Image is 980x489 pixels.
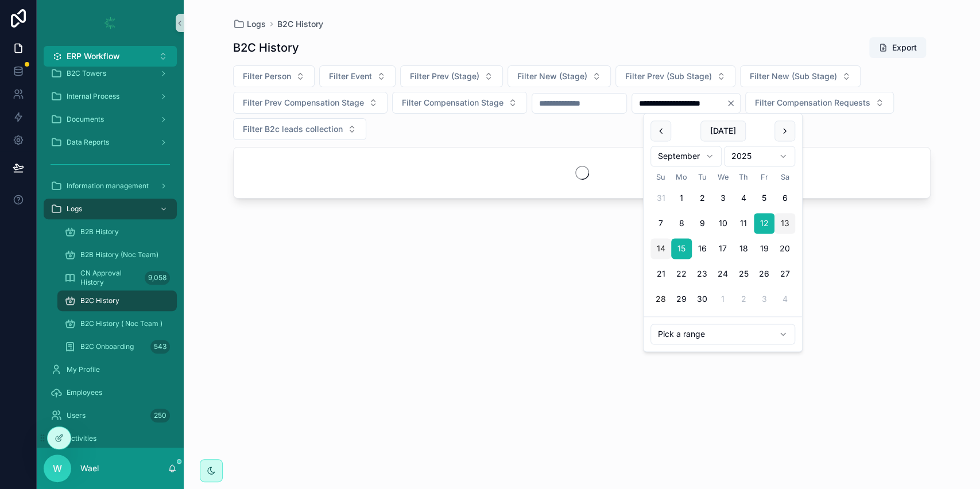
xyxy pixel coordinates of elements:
[67,388,102,397] span: Employees
[233,65,315,87] button: Select Button
[243,71,291,82] span: Filter Person
[615,65,735,87] button: Select Button
[508,65,611,87] button: Select Button
[774,214,795,234] button: Saturday, September 13th, 2025, selected
[754,188,774,209] button: Friday, September 5th, 2025
[650,324,795,345] button: Relative time
[733,171,754,183] th: Thursday
[671,239,692,259] button: Monday, September 15th, 2025, selected
[650,188,671,209] button: Sunday, August 31st, 2025
[57,244,177,265] a: B2B History (Noc Team)
[774,171,795,183] th: Saturday
[692,289,712,310] button: Tuesday, September 30th, 2025
[44,132,177,153] a: Data Reports
[101,14,119,32] img: App logo
[740,65,861,87] button: Select Button
[774,264,795,285] button: Saturday, September 27th, 2025
[277,18,323,30] a: B2C History
[392,92,527,114] button: Select Button
[774,239,795,259] button: Saturday, September 20th, 2025
[712,188,733,209] button: Wednesday, September 3rd, 2025
[67,51,120,62] span: ERP Workflow
[517,71,587,82] span: Filter New (Stage)
[57,222,177,242] a: B2B History
[44,86,177,107] a: Internal Process
[329,71,372,82] span: Filter Event
[44,63,177,84] a: B2C Towers
[692,171,712,183] th: Tuesday
[754,239,774,259] button: Friday, September 19th, 2025
[57,290,177,311] a: B2C History
[650,171,795,309] table: September 2025
[67,181,149,191] span: Information management
[869,37,926,58] button: Export
[44,428,177,449] a: Activities
[755,97,870,108] span: Filter Compensation Requests
[150,340,170,354] div: 543
[671,171,692,183] th: Monday
[80,227,119,236] span: B2B History
[733,188,754,209] button: Thursday, September 4th, 2025
[247,18,266,30] span: Logs
[80,250,158,259] span: B2B History (Noc Team)
[44,359,177,380] a: My Profile
[712,171,733,183] th: Wednesday
[712,239,733,259] button: Wednesday, September 17th, 2025
[625,71,712,82] span: Filter Prev (Sub Stage)
[400,65,503,87] button: Select Button
[80,463,99,474] p: Wael
[671,264,692,285] button: Monday, September 22nd, 2025
[67,365,100,374] span: My Profile
[243,123,343,135] span: Filter B2c leads collection
[233,18,266,30] a: Logs
[712,214,733,234] button: Wednesday, September 10th, 2025
[44,46,177,67] button: Select Button
[145,271,170,285] div: 9,058
[712,289,733,310] button: Wednesday, October 1st, 2025
[650,289,671,310] button: Today, Sunday, September 28th, 2025
[243,97,364,108] span: Filter Prev Compensation Stage
[80,296,119,305] span: B2C History
[67,204,82,214] span: Logs
[671,214,692,234] button: Monday, September 8th, 2025
[700,121,746,141] button: [DATE]
[150,409,170,422] div: 250
[733,289,754,310] button: Thursday, October 2nd, 2025
[671,289,692,310] button: Monday, September 29th, 2025
[733,239,754,259] button: Thursday, September 18th, 2025
[67,138,109,147] span: Data Reports
[44,405,177,426] a: Users250
[402,97,503,108] span: Filter Compensation Stage
[67,434,96,443] span: Activities
[57,313,177,334] a: B2C History ( Noc Team )
[80,342,134,351] span: B2C Onboarding
[57,267,177,288] a: CN Approval History9,058
[774,188,795,209] button: Saturday, September 6th, 2025
[80,269,140,287] span: CN Approval History
[53,461,62,475] span: W
[754,171,774,183] th: Friday
[44,109,177,130] a: Documents
[692,239,712,259] button: Tuesday, September 16th, 2025
[650,214,671,234] button: Sunday, September 7th, 2025
[410,71,479,82] span: Filter Prev (Stage)
[733,264,754,285] button: Thursday, September 25th, 2025
[650,239,671,259] button: Sunday, September 14th, 2025, selected
[754,264,774,285] button: Friday, September 26th, 2025
[57,336,177,357] a: B2C Onboarding543
[44,199,177,219] a: Logs
[774,289,795,310] button: Saturday, October 4th, 2025
[726,99,740,108] button: Clear
[754,289,774,310] button: Friday, October 3rd, 2025
[745,92,894,114] button: Select Button
[80,319,162,328] span: B2C History ( Noc Team )
[650,171,671,183] th: Sunday
[692,264,712,285] button: Tuesday, September 23rd, 2025
[44,382,177,403] a: Employees
[233,92,388,114] button: Select Button
[37,67,184,448] div: scrollable content
[67,92,119,101] span: Internal Process
[233,118,366,140] button: Select Button
[750,71,837,82] span: Filter New (Sub Stage)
